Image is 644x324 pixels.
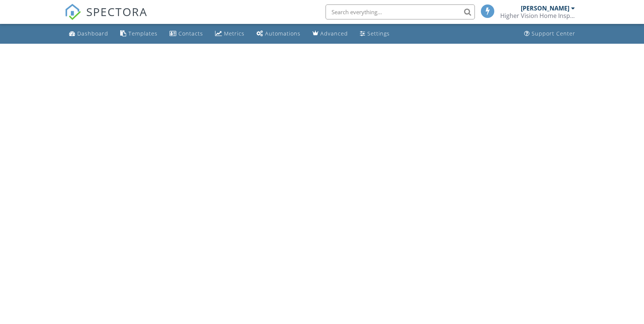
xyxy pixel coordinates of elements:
[224,30,245,37] div: Metrics
[367,30,390,37] div: Settings
[326,4,475,19] input: Search everything...
[167,27,206,41] a: Contacts
[77,30,108,37] div: Dashboard
[65,10,147,26] a: SPECTORA
[253,27,304,41] a: Automations (Basic)
[86,4,147,19] span: SPECTORA
[532,30,575,37] div: Support Center
[66,27,111,41] a: Dashboard
[265,30,301,37] div: Automations
[521,27,578,41] a: Support Center
[521,4,569,12] div: [PERSON_NAME]
[357,27,393,41] a: Settings
[500,12,575,19] div: Higher Vision Home Inspections
[128,30,158,37] div: Templates
[65,4,81,20] img: The Best Home Inspection Software - Spectora
[212,27,248,41] a: Metrics
[178,30,203,37] div: Contacts
[309,27,351,41] a: Advanced
[320,30,348,37] div: Advanced
[117,27,161,41] a: Templates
